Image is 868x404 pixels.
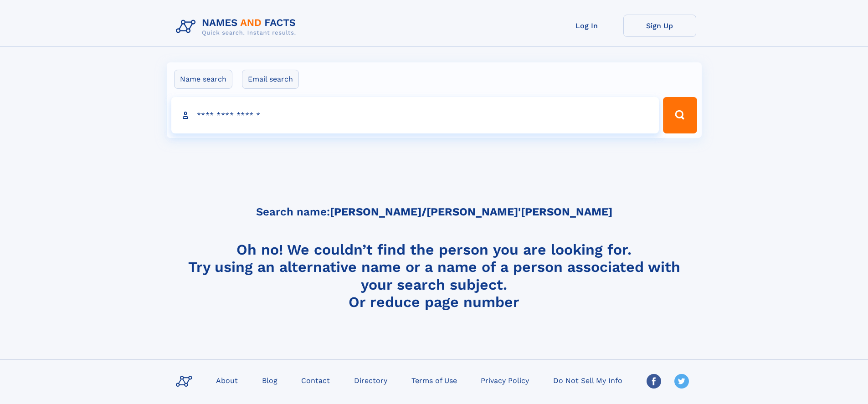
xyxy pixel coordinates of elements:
[172,241,696,310] h4: Oh no! We couldn’t find the person you are looking for. Try using an alternative name or a name o...
[298,373,334,387] a: Contact
[171,97,659,133] input: search input
[663,97,697,133] button: Search Button
[172,15,303,39] img: Logo Names and Facts
[174,70,232,89] label: Name search
[258,373,281,387] a: Blog
[330,205,612,218] b: [PERSON_NAME]/[PERSON_NAME]'[PERSON_NAME]
[550,373,626,387] a: Do Not Sell My Info
[623,15,696,37] a: Sign Up
[242,70,299,89] label: Email search
[256,206,612,218] h5: Search name:
[350,373,391,387] a: Directory
[408,373,461,387] a: Terms of Use
[647,374,661,389] img: Facebook
[477,373,533,387] a: Privacy Policy
[550,15,623,37] a: Log In
[674,374,689,389] img: Twitter
[212,373,241,387] a: About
